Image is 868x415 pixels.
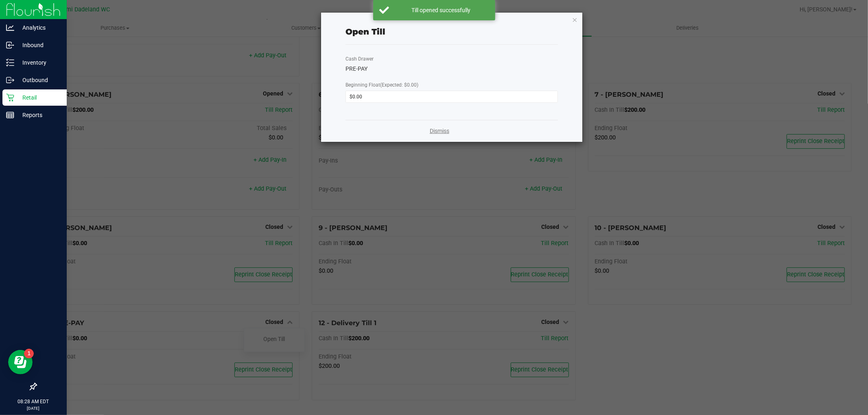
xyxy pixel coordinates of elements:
inline-svg: Outbound [6,76,14,84]
iframe: Resource center [8,350,33,374]
span: Beginning Float [345,82,418,88]
p: Outbound [14,75,63,85]
inline-svg: Retail [6,93,14,102]
div: PRE-PAY [345,65,558,73]
p: Analytics [14,23,63,33]
iframe: Resource center unread badge [24,349,34,359]
p: Inbound [14,40,63,50]
label: Cash Drawer [345,55,374,63]
inline-svg: Inbound [6,41,14,49]
div: Open Till [345,26,385,38]
inline-svg: Reports [6,111,14,119]
p: [DATE] [4,405,63,411]
span: (Expected: $0.00) [380,82,418,88]
a: Dismiss [430,127,449,135]
p: Retail [14,93,63,102]
inline-svg: Inventory [6,59,14,67]
div: Till opened successfully [394,6,489,14]
p: Reports [14,110,63,120]
inline-svg: Analytics [6,24,14,32]
p: Inventory [14,58,63,67]
p: 08:28 AM EDT [4,398,63,405]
